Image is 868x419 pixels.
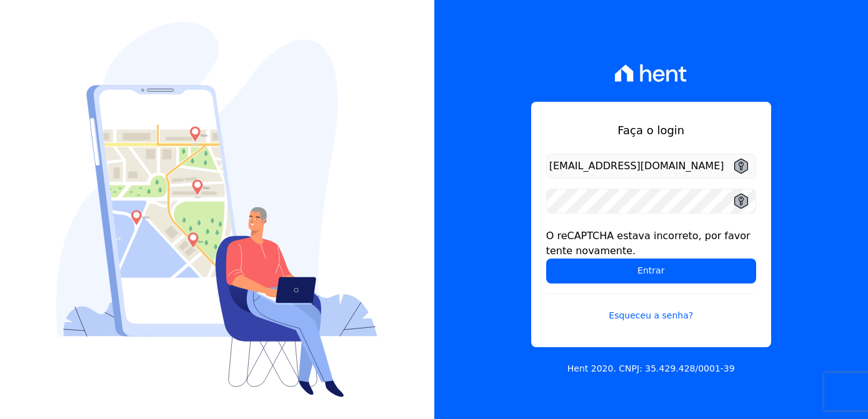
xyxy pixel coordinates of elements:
input: Email [546,154,756,179]
h1: Faça o login [546,122,756,139]
img: Login [56,22,377,397]
div: O reCAPTCHA estava incorreto, por favor tente novamente. [546,229,756,259]
p: Hent 2020. CNPJ: 35.429.428/0001-39 [567,362,735,375]
input: Entrar [546,259,756,283]
a: Esqueceu a senha? [546,293,756,322]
